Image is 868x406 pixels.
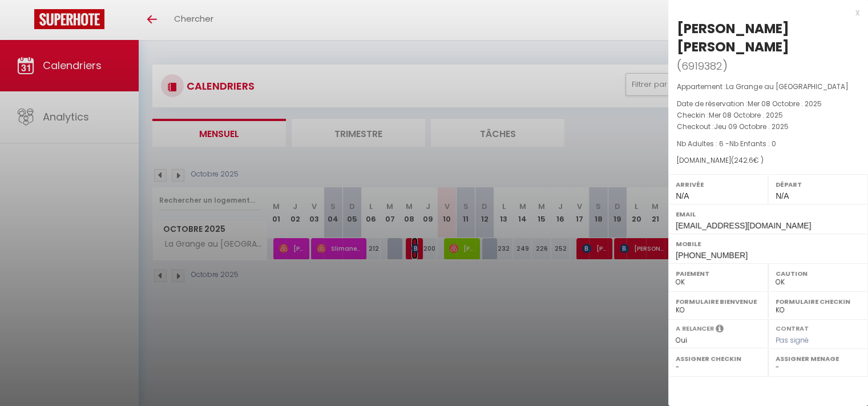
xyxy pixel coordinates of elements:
label: Email [676,208,861,220]
span: ( € ) [731,155,764,165]
label: Paiement [676,268,761,279]
div: [PERSON_NAME] [PERSON_NAME] [677,19,859,56]
span: Mer 08 Octobre . 2025 [748,99,822,108]
i: Sélectionner OUI si vous souhaiter envoyer les séquences de messages post-checkout [716,324,724,336]
span: Jeu 09 Octobre . 2025 [714,122,789,131]
p: Appartement : [677,81,859,93]
span: N/A [676,191,689,200]
div: x [668,6,859,19]
label: Formulaire Bienvenue [676,296,761,307]
label: Formulaire Checkin [776,296,861,307]
label: Mobile [676,238,861,250]
label: Arrivée [676,179,761,190]
span: N/A [776,191,789,200]
p: Checkout : [677,121,859,132]
p: Date de réservation : [677,98,859,110]
span: 242.6 [734,155,753,165]
label: Assigner Menage [776,353,861,364]
span: Mer 08 Octobre . 2025 [709,110,783,120]
span: Pas signé [776,335,809,345]
span: 6919382 [681,59,722,73]
label: Assigner Checkin [676,353,761,364]
span: Nb Enfants : 0 [729,139,776,148]
span: La Grange au [GEOGRAPHIC_DATA] [726,82,849,91]
label: A relancer [676,324,714,333]
span: ( ) [677,58,728,74]
p: Checkin : [677,110,859,121]
label: Caution [776,268,861,279]
span: Nb Adultes : 6 - [677,139,776,148]
label: Contrat [776,324,809,331]
label: Départ [776,179,861,190]
div: [DOMAIN_NAME] [677,155,859,166]
span: [PHONE_NUMBER] [676,251,748,260]
span: [EMAIL_ADDRESS][DOMAIN_NAME] [676,221,811,230]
